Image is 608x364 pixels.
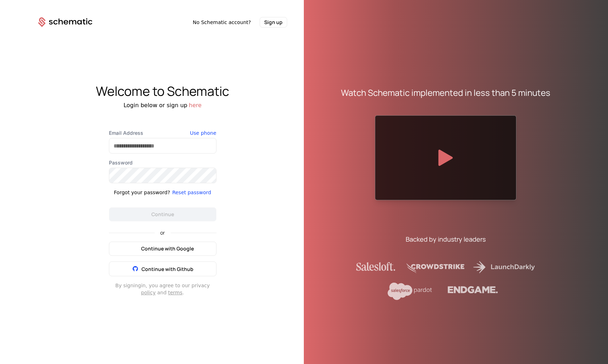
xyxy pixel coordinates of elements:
[260,17,287,28] button: Sign up
[141,290,156,295] a: policy
[109,242,216,256] button: Continue with Google
[189,101,202,110] button: here
[141,266,193,272] span: Continue with Github
[155,230,170,235] span: or
[172,189,211,196] button: Reset password
[109,129,216,137] label: Email Address
[114,189,170,196] div: Forgot your password?
[21,84,304,98] div: Welcome to Schematic
[109,261,216,276] button: Continue with Github
[341,87,550,98] div: Watch Schematic implemented in less than 5 minutes
[141,245,194,252] span: Continue with Google
[193,19,251,26] span: No Schematic account?
[109,159,216,166] label: Password
[406,234,486,244] div: Backed by industry leaders
[190,129,216,137] button: Use phone
[109,282,216,296] div: By signing in , you agree to our privacy and .
[21,101,304,110] div: Login below or sign up
[109,207,216,221] button: Continue
[168,290,183,295] a: terms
